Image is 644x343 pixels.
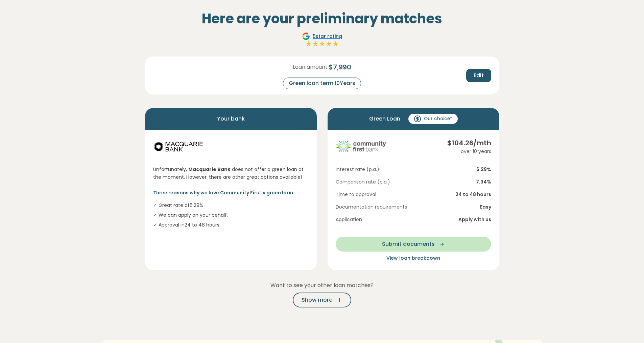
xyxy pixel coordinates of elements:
[474,71,484,80] span: Edit
[447,148,491,155] div: over 10 years
[145,281,499,290] p: Want to see your other loan matches?
[293,63,329,71] span: Loan amount:
[480,203,491,211] span: Easy
[302,296,332,304] span: Show more
[424,115,452,122] span: Our choice*
[283,78,361,89] div: Green loan term: 10 Years
[153,212,309,219] li: ✓ We can apply on your behalf.
[476,166,491,173] span: 6.29 %
[476,178,491,186] span: 7.34 %
[145,10,499,27] h2: Here are your preliminary matches
[153,189,309,196] p: Three reasons why we love Community First's green loan:
[455,191,491,198] span: 24 to 48 hours
[312,40,319,47] img: Full star
[447,138,491,148] div: $ 104.26 /mth
[386,255,440,261] span: View loan breakdown
[217,113,245,124] span: Your bank
[466,69,491,82] button: Edit
[319,40,326,47] img: Full star
[458,216,491,223] span: Apply with us
[301,32,343,48] a: Google5star ratingFull starFull starFull starFull starFull star
[305,40,312,47] img: Full star
[336,166,379,173] span: Interest rate (p.a.)
[332,40,339,47] img: Full star
[336,138,386,155] img: community-first logo
[293,293,351,307] button: Show more
[153,166,309,181] p: Unfortunately, does not offer a green loan at the moment. However, there are other great options ...
[326,40,332,47] img: Full star
[382,240,435,248] span: Submit documents
[336,178,390,186] span: Comparison rate (p.a.)
[336,191,376,198] span: Time to approval
[369,113,400,124] span: Green Loan
[610,310,644,343] iframe: Chat Widget
[336,237,491,252] button: Submit documents
[188,166,231,173] strong: Macquarie Bank
[329,62,351,72] span: $ 7,990
[153,138,204,155] img: Macquarie Bank logo
[302,32,310,40] img: Google
[336,216,362,223] span: Application
[336,254,491,262] button: View loan breakdown
[336,203,407,211] span: Documentation requirements
[313,33,342,40] span: 5 star rating
[153,202,309,209] li: ✓ Great rate at 6.29 %
[153,221,309,229] li: ✓ Approval in 24 to 48 hours .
